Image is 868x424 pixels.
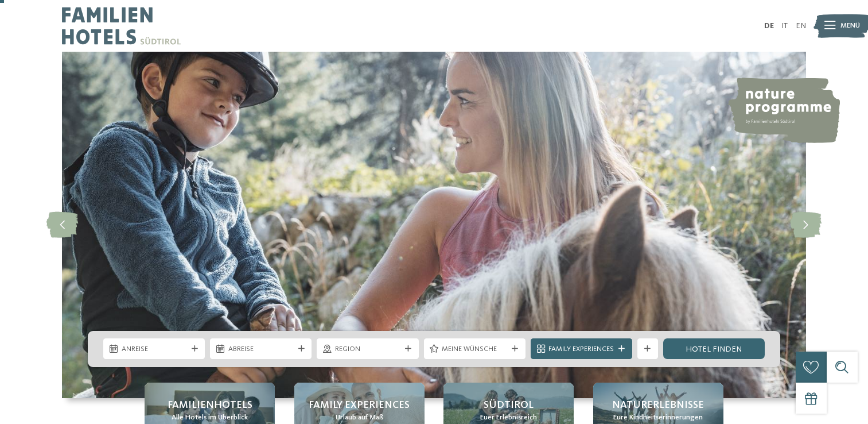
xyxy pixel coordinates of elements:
a: IT [781,22,788,30]
span: Region [335,344,400,354]
span: Urlaub auf Maß [336,413,383,423]
span: Anreise [122,344,187,354]
span: Familienhotels [168,398,252,413]
img: nature programme by Familienhotels Südtirol [726,78,840,143]
span: Abreise [228,344,294,354]
span: Euer Erlebnisreich [480,413,537,423]
span: Naturerlebnisse [612,398,704,413]
a: EN [796,22,806,30]
span: Menü [840,21,860,31]
span: Südtirol [484,398,534,413]
a: Hotel finden [663,338,765,359]
span: Family Experiences [548,344,614,354]
img: Familienhotels Südtirol: The happy family places [62,52,806,398]
a: DE [764,22,774,30]
span: Eure Kindheitserinnerungen [613,413,703,423]
span: Meine Wünsche [442,344,507,354]
span: Alle Hotels im Überblick [172,413,248,423]
span: Family Experiences [309,398,410,413]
